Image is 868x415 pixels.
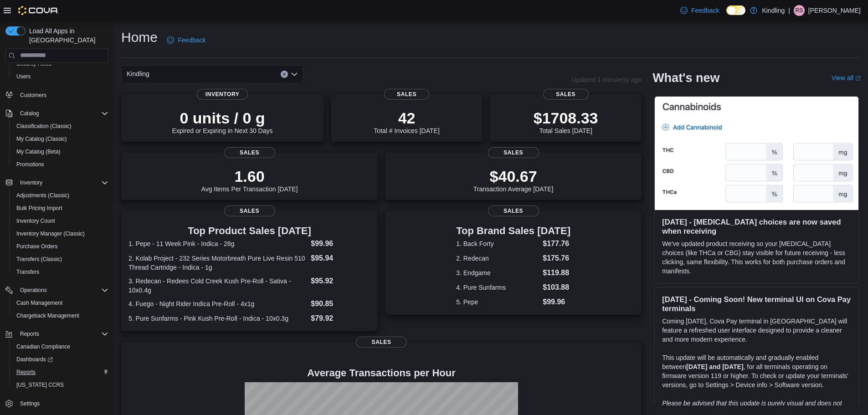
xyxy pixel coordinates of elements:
a: Feedback [163,31,209,49]
button: Inventory Count [9,215,112,227]
span: Operations [16,285,108,296]
a: Promotions [13,159,48,170]
a: Canadian Compliance [13,341,74,352]
input: Dark Mode [726,5,745,15]
dd: $177.76 [543,238,570,249]
span: Purchase Orders [13,241,108,252]
a: My Catalog (Beta) [13,146,64,157]
button: Reports [2,328,112,340]
a: Bulk Pricing Import [13,203,66,214]
span: Feedback [178,36,205,45]
span: Canadian Compliance [16,343,70,350]
div: Transaction Average [DATE] [473,167,554,193]
h3: Top Product Sales [DATE] [128,225,370,236]
button: Reports [16,328,43,339]
button: Operations [2,284,112,297]
span: Sales [356,337,407,348]
span: Dark Mode [726,15,727,15]
p: $1708.33 [534,109,598,127]
span: Dashboards [13,354,108,365]
button: Chargeback Management [9,309,112,322]
dd: $99.96 [311,238,370,249]
a: Purchase Orders [13,241,62,252]
span: Sales [384,89,430,100]
a: Users [13,71,34,82]
span: Settings [20,400,40,407]
p: | [788,5,790,16]
span: Inventory [20,179,42,186]
p: 42 [374,109,439,127]
span: Users [13,71,108,82]
dt: 3. Endgame [456,268,539,277]
a: Settings [16,398,43,409]
a: Dashboards [9,353,112,366]
a: Chargeback Management [13,310,83,321]
span: Adjustments (Classic) [16,192,69,199]
button: Catalog [16,108,42,119]
span: My Catalog (Classic) [13,133,108,144]
button: Canadian Compliance [9,340,112,353]
span: Reports [16,369,36,376]
button: [US_STATE] CCRS [9,379,112,391]
span: Inventory [197,89,248,100]
button: Clear input [281,71,288,78]
h3: [DATE] - [MEDICAL_DATA] choices are now saved when receiving [662,217,851,236]
span: Sales [224,147,275,158]
a: Dashboards [13,354,56,365]
p: [PERSON_NAME] [808,5,861,16]
span: Washington CCRS [13,379,108,390]
span: Bulk Pricing Import [13,203,108,214]
span: My Catalog (Classic) [16,135,67,143]
button: My Catalog (Beta) [9,145,112,158]
dt: 2. Kolab Project - 232 Series Motorbreath Pure Live Resin 510 Thread Cartridge - Indica - 1g [128,254,307,272]
p: Kindling [762,5,785,16]
p: This update will be automatically and gradually enabled between , for all terminals operating on ... [662,353,851,389]
p: Updated 1 minute(s) ago [571,76,642,83]
dd: $119.88 [543,267,570,278]
strong: [DATE] and [DATE] [686,363,743,370]
a: My Catalog (Classic) [13,133,71,144]
span: Transfers (Classic) [16,256,62,263]
a: Adjustments (Classic) [13,190,73,201]
a: Customers [16,90,50,101]
button: Inventory [2,176,112,189]
span: Inventory Count [16,217,55,225]
button: My Catalog (Classic) [9,133,112,145]
span: Chargeback Management [16,312,79,319]
p: We've updated product receiving so your [MEDICAL_DATA] choices (like THCa or CBG) stay visible fo... [662,239,851,276]
button: Transfers (Classic) [9,253,112,266]
span: Inventory [16,177,108,188]
span: Cash Management [16,299,62,307]
dt: 3. Redecan - Redees Cold Creek Kush Pre-Roll - Sativa - 10x0.4g [128,277,307,295]
span: Promotions [16,161,44,168]
p: $40.67 [473,167,554,185]
dt: 5. Pure Sunfarms - Pink Kush Pre-Roll - Indica - 10x0.3g [128,314,307,323]
h1: Home [121,28,158,46]
img: Cova [18,6,59,15]
button: Purchase Orders [9,240,112,253]
a: [US_STATE] CCRS [13,379,67,390]
dd: $90.85 [311,298,370,309]
dt: 2. Redecan [456,254,539,263]
button: Promotions [9,158,112,171]
dd: $95.94 [311,253,370,264]
a: Inventory Count [13,215,59,226]
span: Load All Apps in [GEOGRAPHIC_DATA] [26,26,108,45]
span: Customers [20,92,46,99]
span: Reports [16,328,108,339]
dd: $103.88 [543,282,570,293]
p: 0 units / 0 g [172,109,273,127]
dd: $175.76 [543,253,570,264]
span: Catalog [16,108,108,119]
span: Classification (Classic) [16,123,72,130]
button: Customers [2,88,112,102]
button: Cash Management [9,297,112,309]
dt: 4. Fuego - Night Rider Indica Pre-Roll - 4x1g [128,299,307,308]
a: View allExternal link [832,74,861,82]
button: Open list of options [291,71,298,78]
span: Transfers (Classic) [13,254,108,265]
span: Chargeback Management [13,310,108,321]
div: Expired or Expiring in Next 30 Days [172,109,273,134]
span: Customers [16,89,108,101]
span: Promotions [13,159,108,170]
